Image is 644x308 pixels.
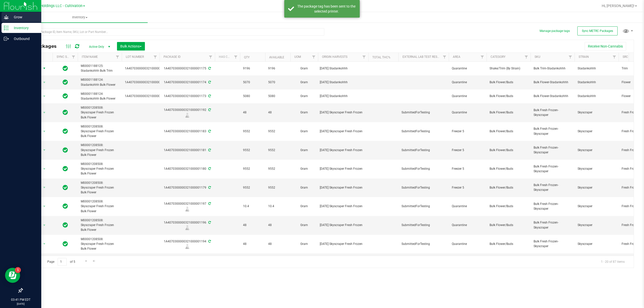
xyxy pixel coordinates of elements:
[578,204,616,209] span: Skyscraper
[578,242,616,246] span: Skyscraper
[401,129,446,134] span: SubmittedForTesting
[63,128,68,135] span: In Sync
[125,94,167,99] span: 1A4070300000321000001173
[126,55,144,59] a: Lot Number
[63,65,68,72] span: In Sync
[534,183,572,192] span: Bulk Fresh Frozen-Skyscraper
[293,166,315,171] span: Gram
[81,64,119,73] span: M00001188125: Stadankohhh Bulk Trim
[566,53,575,61] a: Filter
[208,67,211,70] span: Sync from Compliance System
[41,222,48,229] span: select
[243,223,262,228] span: 48
[579,55,589,59] a: Strain
[320,94,367,99] div: [DATE] Stadankohhh
[440,53,449,61] a: Filter
[63,109,68,116] span: In Sync
[268,185,287,190] span: 9552
[293,129,315,134] span: Gram
[83,258,90,265] a: Go to the next page
[63,93,68,100] span: In Sync
[294,55,301,59] a: UOM
[159,244,216,249] div: Lab Sample
[208,240,211,243] span: Sync from Compliance System
[41,165,48,172] span: select
[401,185,446,190] span: SubmittedForTesting
[159,148,216,153] div: 1A4070300000321000001181
[63,203,68,210] span: In Sync
[91,258,98,265] a: Go to the last page
[117,42,145,51] button: Bulk Actions
[578,80,616,85] span: Stadankohhh
[81,124,119,139] span: M00001208508: Skyscraper Fresh Frozen Bulk Flower
[58,258,67,266] input: 1
[268,242,287,246] span: 48
[578,94,616,99] span: Stadankohhh
[293,242,315,246] span: Gram
[452,129,484,134] span: Freezer 5
[159,113,216,118] div: Lab Sample
[597,258,629,266] span: 1 - 20 of 87 items
[113,53,122,61] a: Filter
[208,221,211,224] span: Sync from Compliance System
[452,204,484,209] span: Quarantine
[297,4,356,14] div: The package tag has been sent to the selected printer.
[9,36,39,42] p: Outbound
[2,302,39,306] p: [DATE]
[403,55,442,59] a: External Lab Test Result
[81,105,119,120] span: M00001208508: Skyscraper Fresh Frozen Bulk Flower
[81,237,119,251] span: M00001208508: Skyscraper Fresh Frozen Bulk Flower
[2,297,39,302] p: 03:41 PM EDT
[320,223,367,228] div: [DATE] Skyscraper Fresh Frozen
[159,66,216,71] div: 1A4070300000321000001175
[582,29,613,33] span: Sync METRC Packages
[43,258,79,266] span: Page of 5
[215,53,240,62] th: Has COA
[360,53,368,61] a: Filter
[243,110,262,115] span: 48
[578,110,616,115] span: Skyscraper
[41,203,48,210] span: select
[159,220,216,230] div: 1A4070300000321000001196
[293,185,315,190] span: Gram
[4,36,9,41] inline-svg: Outbound
[41,184,48,191] span: select
[320,66,367,71] div: [DATE] Stadankohhh
[159,201,216,211] div: 1A4070300000321000001197
[534,126,572,136] span: Bulk Fresh Frozen-Skyscraper
[81,92,119,101] span: M00001188124: Stadankohhh Bulk Flower
[57,55,76,59] a: Sync Status
[491,55,505,59] a: Category
[452,66,484,71] span: Quarantine
[453,55,460,59] a: Area
[9,14,39,20] p: Grow
[63,79,68,86] span: In Sync
[490,148,528,153] span: Bulk Flower/Buds
[82,55,98,59] a: Item Name
[578,185,616,190] span: Skyscraper
[293,66,315,71] span: Gram
[490,110,528,115] span: Bulk Flower/Buds
[602,4,634,8] span: Hi, [PERSON_NAME]!
[207,53,215,61] a: Filter
[401,110,446,115] span: SubmittedForTesting
[268,94,287,99] span: 5080
[401,242,446,246] span: SubmittedForTesting
[243,204,262,209] span: 10.4
[5,268,20,283] iframe: Resource center
[63,184,68,191] span: In Sync
[69,53,78,61] a: Filter
[268,204,287,209] span: 10.4
[81,218,119,233] span: M00001208508: Skyscraper Fresh Frozen Bulk Flower
[320,166,367,171] div: [DATE] Skyscraper Fresh Frozen
[244,56,250,59] a: Qty
[243,80,262,85] span: 5070
[208,80,211,84] span: Sync from Compliance System
[585,42,626,51] button: Receive Non-Cannabis
[534,108,572,117] span: Bulk Fresh Frozen-Skyscraper
[243,66,262,71] span: 9196
[490,242,528,246] span: Bulk Flower/Buds
[401,223,446,228] span: SubmittedForTesting
[293,80,315,85] span: Gram
[41,240,48,247] span: select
